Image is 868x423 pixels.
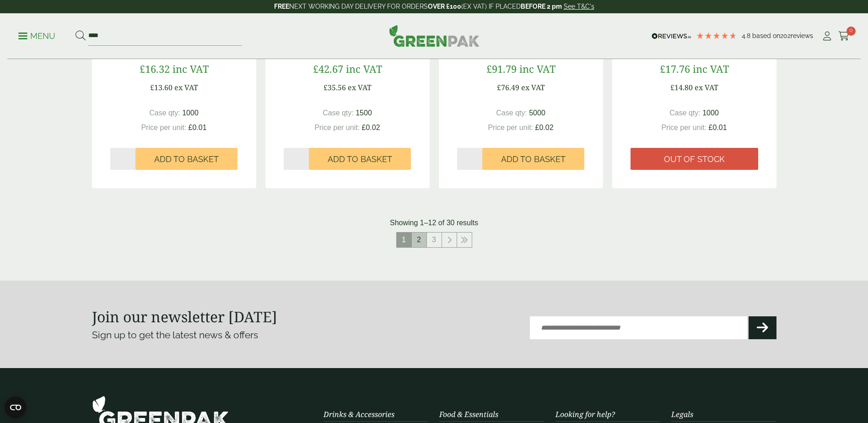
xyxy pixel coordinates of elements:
strong: Join our newsletter [DATE] [92,307,277,326]
strong: OVER £100 [428,3,461,10]
span: Case qty: [149,109,180,117]
span: 1000 [182,109,199,117]
span: ex VAT [695,82,718,92]
span: Price per unit: [314,124,360,131]
a: Menu [18,31,55,40]
button: Add to Basket [482,148,584,170]
i: My Account [821,32,833,41]
span: £13.60 [150,82,173,92]
span: Case qty: [323,109,354,117]
a: Out of stock [631,148,758,170]
span: Price per unit: [488,124,533,131]
span: reviews [791,32,813,39]
p: Showing 1–12 of 30 results [390,217,478,228]
span: inc VAT [693,62,729,76]
span: Out of stock [664,154,725,164]
span: £0.02 [535,124,554,131]
span: £91.79 [486,62,517,76]
p: Sign up to get the latest news & offers [92,328,400,342]
span: Add to Basket [328,154,392,164]
img: REVIEWS.io [652,33,691,39]
span: Price per unit: [661,124,706,131]
span: 1 [397,233,411,247]
span: £42.67 [313,62,343,76]
span: ex VAT [348,82,372,92]
div: 4.79 Stars [696,32,737,40]
img: GreenPak Supplies [389,25,480,47]
span: £0.02 [362,124,380,131]
span: Based on [752,32,780,39]
a: 0 [838,29,850,43]
strong: BEFORE 2 pm [521,3,562,10]
span: £0.01 [189,124,207,131]
span: 1000 [702,109,719,117]
span: inc VAT [519,62,555,76]
span: £0.01 [709,124,727,131]
span: Price per unit: [141,124,186,131]
p: Menu [18,31,55,42]
span: 4.8 [742,32,752,39]
span: £35.56 [323,82,346,92]
span: 5000 [529,109,545,117]
span: 1500 [356,109,372,117]
span: inc VAT [346,62,382,76]
i: Cart [838,32,850,41]
span: ex VAT [521,82,545,92]
span: Add to Basket [501,154,566,164]
a: See T&C's [564,3,594,10]
button: Open CMP widget [5,396,27,418]
span: £76.49 [497,82,519,92]
button: Add to Basket [309,148,411,170]
span: inc VAT [173,62,209,76]
span: Case qty: [669,109,701,117]
strong: FREE [274,3,289,10]
span: 0 [846,27,856,36]
span: 202 [780,32,791,39]
a: 3 [427,233,442,247]
span: ex VAT [174,82,198,92]
button: Add to Basket [135,148,237,170]
a: 2 [412,233,426,247]
span: Add to Basket [154,154,219,164]
span: £16.32 [140,62,170,76]
span: Case qty: [496,109,527,117]
span: £17.76 [660,62,690,76]
span: £14.80 [670,82,693,92]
